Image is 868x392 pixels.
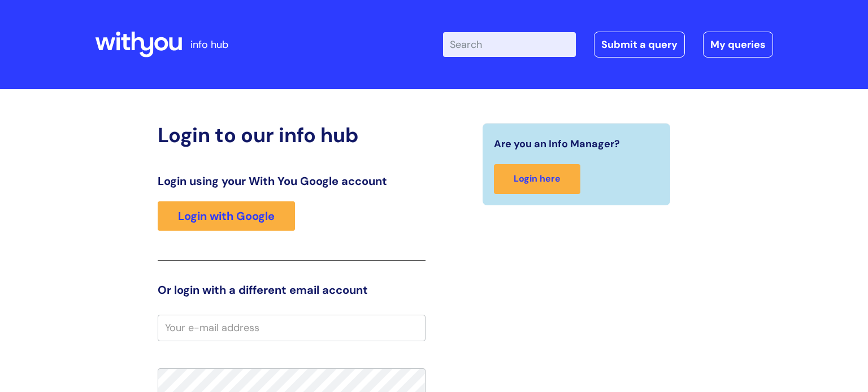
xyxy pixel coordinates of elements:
a: Login with Google [158,201,295,231]
h2: Login to our info hub [158,123,426,147]
span: Are you an Info Manager? [494,135,620,153]
a: Submit a query [594,32,685,58]
a: My queries [703,32,773,58]
a: Login here [494,164,580,194]
input: Search [443,32,576,57]
p: info hub [190,36,228,54]
h3: Login using your With You Google account [158,174,426,188]
input: Your e-mail address [158,315,426,341]
h3: Or login with a different email account [158,283,426,297]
